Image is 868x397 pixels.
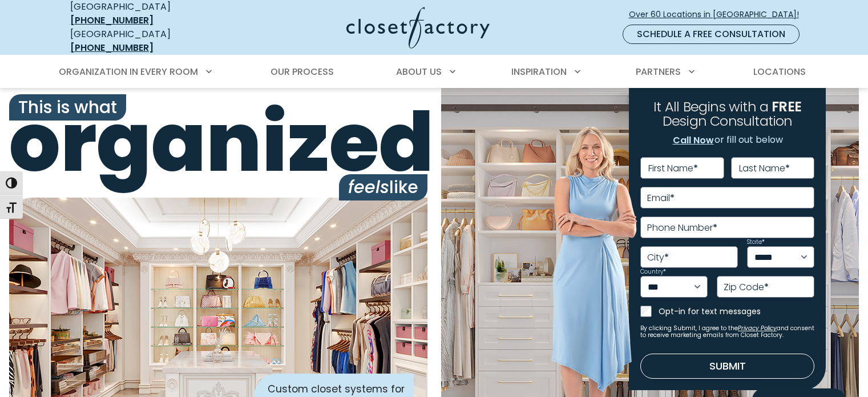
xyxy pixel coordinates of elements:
[70,41,154,54] a: [PHONE_NUMBER]
[623,25,800,44] a: Schedule a Free Consultation
[9,102,427,183] span: organized
[659,306,814,317] label: Opt-in for text messages
[629,9,808,21] span: Over 60 Locations in [GEOGRAPHIC_DATA]!
[739,164,790,173] label: Last Name
[70,14,154,27] a: [PHONE_NUMBER]
[511,65,567,78] span: Inspiration
[396,65,442,78] span: About Us
[348,175,389,199] i: feels
[672,133,783,148] p: or fill out below
[339,174,427,200] span: like
[672,133,714,148] a: Call Now
[653,97,768,116] span: It All Begins with a
[647,223,717,232] label: Phone Number
[51,56,818,88] nav: Primary Menu
[647,194,675,203] label: Email
[663,112,793,131] span: Design Consultation
[59,65,198,78] span: Organization in Every Room
[271,65,334,78] span: Our Process
[70,27,236,55] div: [GEOGRAPHIC_DATA]
[724,283,769,292] label: Zip Code
[648,164,698,173] label: First Name
[747,239,765,245] label: State
[647,253,669,262] label: City
[346,7,490,49] img: Closet Factory Logo
[753,65,806,78] span: Locations
[636,65,681,78] span: Partners
[738,324,777,332] a: Privacy Policy
[772,97,801,116] span: FREE
[640,325,814,339] small: By clicking Submit, I agree to the and consent to receive marketing emails from Closet Factory.
[628,5,809,25] a: Over 60 Locations in [GEOGRAPHIC_DATA]!
[640,354,814,379] button: Submit
[640,269,666,275] label: Country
